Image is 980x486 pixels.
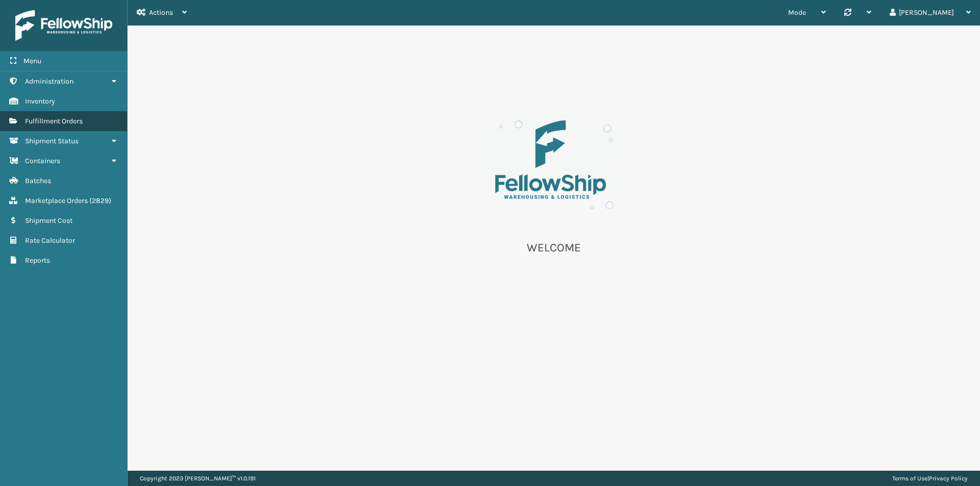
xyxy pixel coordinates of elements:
span: ( 2829 ) [89,196,111,205]
span: Mode [788,8,806,17]
span: Menu [23,57,41,65]
a: Terms of Use [892,475,927,482]
span: Batches [25,176,51,185]
p: WELCOME [452,240,656,255]
span: Shipment Cost [25,216,72,225]
span: Inventory [25,97,55,106]
a: Privacy Policy [929,475,968,482]
span: Fulfillment Orders [25,117,83,125]
span: Containers [25,157,60,165]
img: logo [15,10,112,41]
img: es-welcome.8eb42ee4.svg [452,87,656,228]
div: | [892,471,968,486]
p: Copyright 2023 [PERSON_NAME]™ v 1.0.191 [140,471,256,486]
span: Reports [25,256,50,265]
span: Rate Calculator [25,236,75,245]
span: Administration [25,77,73,86]
span: Marketplace Orders [25,196,88,205]
span: Actions [149,8,173,17]
span: Shipment Status [25,137,79,145]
